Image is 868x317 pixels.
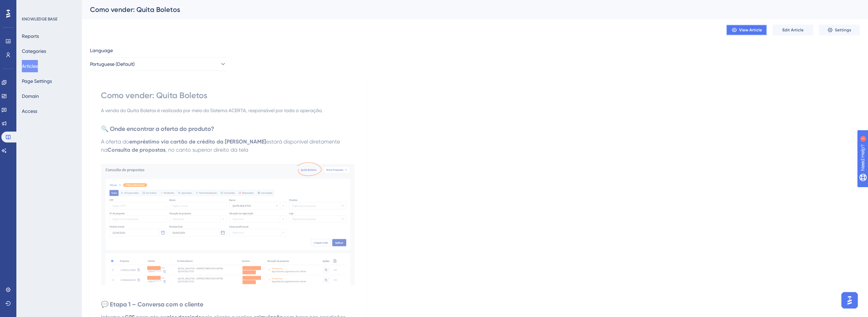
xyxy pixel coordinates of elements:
div: 1 [47,3,49,9]
div: Como vender: Quita Boletos [101,90,355,101]
button: Articles [22,60,38,72]
strong: 💬 Etapa 1 – Conversa com o cliente [101,301,203,308]
button: Domain [22,90,39,102]
span: View Article [739,27,762,33]
strong: empréstimo via cartão de crédito da [PERSON_NAME] [129,138,266,145]
button: View Article [726,25,767,35]
strong: Consulta de propostas [107,147,165,153]
span: , no canto superior direito da tela [165,147,248,153]
button: Portuguese (Default) [90,57,226,71]
span: Edit Article [782,27,804,33]
span: A oferta do [101,138,129,145]
button: Categories [22,45,46,57]
div: A venda do Quita Boletos é realizada por meio do Sistema ACERTA, responsável por toda a operação. [101,106,355,115]
button: Page Settings [22,75,52,87]
div: Como vender: Quita Boletos [90,5,843,14]
div: KNOWLEDGE BASE [22,16,57,22]
span: Portuguese (Default) [90,60,135,68]
iframe: UserGuiding AI Assistant Launcher [839,290,860,311]
button: Access [22,105,37,117]
span: Need Help? [16,2,43,10]
button: Edit Article [773,25,813,35]
span: Settings [835,27,851,33]
strong: 🔍 Onde encontrar a oferta do produto? [101,125,214,133]
button: Reports [22,30,39,42]
button: Settings [819,25,860,35]
span: Language [90,46,113,55]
